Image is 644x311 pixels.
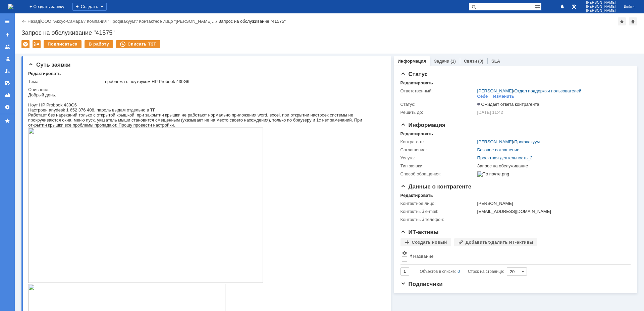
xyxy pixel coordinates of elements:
[8,4,13,9] img: logo
[477,147,520,152] a: Базовое соглашение
[400,209,476,214] div: Контактный e-mail:
[400,71,428,77] span: Статус
[477,102,539,107] span: Ожидает ответа контрагента
[33,40,41,48] div: Работа с массовостью
[458,267,460,276] div: 0
[477,163,627,169] div: Запрос на обслуживание
[28,87,382,92] div: Описание:
[618,17,626,25] div: Добавить в избранное
[72,3,107,11] div: Создать
[28,79,104,84] div: Тема:
[400,217,476,222] div: Контактный телефон:
[629,17,637,25] div: Сделать домашней страницей
[402,250,407,256] span: Настройки
[413,254,434,259] div: Название
[87,19,139,24] div: /
[400,193,433,198] div: Редактировать
[491,59,500,64] a: SLA
[400,163,476,169] div: Тип заявки:
[477,88,513,93] a: [PERSON_NAME]
[21,29,637,36] div: Запрос на обслуживание "41575"
[400,122,445,128] span: Информация
[434,59,449,64] a: Задачи
[400,155,476,161] div: Услуга:
[514,88,581,93] a: Отдел поддержки пользователей
[218,19,286,24] div: Запрос на обслуживание "41575"
[40,18,41,23] div: |
[586,5,616,9] span: [PERSON_NAME]
[2,54,13,64] a: Заявки в моей ответственности
[400,201,476,206] div: Контактное лицо:
[478,59,483,64] div: (0)
[514,139,540,144] a: Профвакуум
[2,78,13,88] a: Мои согласования
[420,269,456,274] span: Объектов в списке:
[570,3,578,11] a: Перейти в интерфейс администратора
[400,229,439,235] span: ИТ-активы
[400,110,476,115] div: Решить до:
[28,19,40,24] a: Назад
[8,4,13,9] a: Перейти на домашнюю страницу
[586,9,616,13] span: [PERSON_NAME]
[87,19,137,24] a: Компания "Профвакуум"
[400,102,476,107] div: Статус:
[535,3,541,9] span: Расширенный поиск
[400,281,443,287] span: Подписчики
[41,19,85,24] a: ООО "Аксус-Самара"
[400,147,476,153] div: Соглашение:
[2,102,13,112] a: Настройки
[477,110,503,115] span: [DATE] 11:42
[398,59,426,64] a: Информация
[477,88,581,94] div: /
[477,201,627,206] div: [PERSON_NAME]
[420,267,504,276] i: Строк на странице:
[105,79,381,84] div: проблема с ноутбуком HP Probook 430G6
[139,19,216,24] a: Контактное лицо "[PERSON_NAME]…
[400,131,433,137] div: Редактировать
[477,139,513,144] a: [PERSON_NAME]
[450,59,456,64] div: (1)
[477,94,488,99] div: Себе
[2,42,13,52] a: Заявки на командах
[400,80,433,86] div: Редактировать
[21,40,30,48] div: Удалить
[41,19,87,24] div: /
[400,171,476,177] div: Способ обращения:
[477,171,509,177] img: По почте.png
[477,155,533,160] a: Проектная деятельность_2
[28,71,61,76] div: Редактировать
[477,209,627,214] div: [EMAIL_ADDRESS][DOMAIN_NAME]
[477,139,540,145] div: /
[400,183,472,190] span: Данные о контрагенте
[139,19,218,24] div: /
[2,90,13,100] a: Отчеты
[464,59,477,64] a: Связи
[400,88,476,94] div: Ответственный:
[28,62,70,68] span: Суть заявки
[2,29,13,40] a: Создать заявку
[400,139,476,145] div: Контрагент:
[586,1,616,5] span: [PERSON_NAME]
[493,94,514,99] div: Изменить
[409,249,627,265] th: Название
[2,66,13,76] a: Мои заявки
